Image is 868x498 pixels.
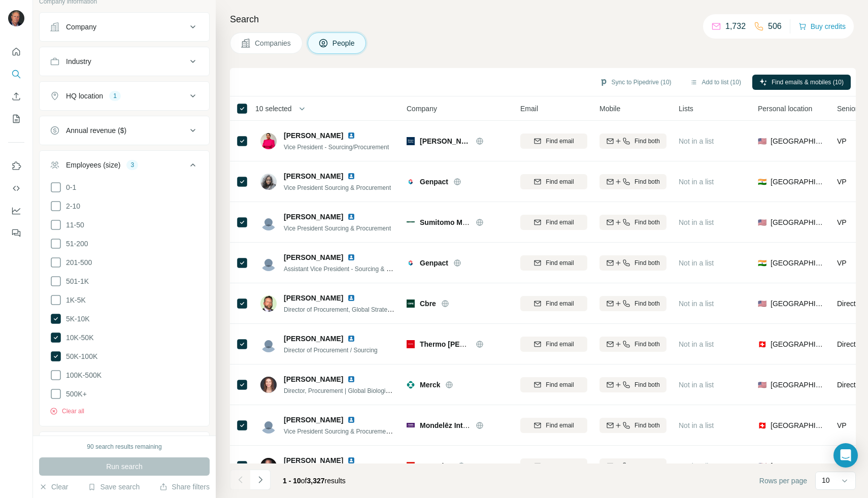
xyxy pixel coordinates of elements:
button: Find email [520,418,587,433]
span: 0-1 [62,182,76,192]
span: Company [407,104,437,114]
button: Search [8,65,24,83]
span: [PERSON_NAME] [284,334,343,344]
span: Mobile [599,104,620,114]
img: LinkedIn logo [347,456,355,464]
span: 100K-500K [62,370,102,380]
span: [GEOGRAPHIC_DATA] [771,177,825,187]
span: Find both [635,340,660,349]
img: Avatar [260,214,277,230]
img: Logo of Morgan Stanley [407,137,415,145]
button: Find both [599,134,666,149]
span: [GEOGRAPHIC_DATA] [771,136,825,146]
span: Find both [635,299,660,308]
span: Find both [635,218,660,227]
span: [PERSON_NAME] [284,415,343,425]
span: Not in a list [679,381,714,389]
button: Employees (size)3 [40,153,209,181]
button: Quick start [8,43,24,61]
div: 1 [109,91,121,101]
p: 506 [768,20,782,32]
span: 1K-5K [62,295,86,305]
span: 🇨🇭 [758,420,766,430]
span: [GEOGRAPHIC_DATA] [771,339,825,349]
button: Use Surfe on LinkedIn [8,157,24,175]
span: Find email [546,340,574,349]
span: Find both [635,380,660,389]
span: Not in a list [679,218,714,226]
img: Avatar [260,255,277,271]
span: VP [837,137,847,145]
button: Add to list (10) [683,75,748,90]
span: Genpact [420,177,448,187]
img: LinkedIn logo [347,416,355,424]
button: Enrich CSV [8,87,24,106]
span: 🇺🇸 [758,136,766,146]
span: 🇺🇸 [758,217,766,227]
img: Logo of Cbre [407,300,415,308]
span: Director, Procurement | Global Biologics Operations Sourcing [284,386,449,394]
span: Find email [546,461,574,471]
span: [PERSON_NAME] [284,212,343,222]
span: Not in a list [679,259,714,267]
img: Logo of Genpact [407,259,415,267]
img: Avatar [260,133,277,149]
button: Sync to Pipedrive (10) [592,75,679,90]
span: Genpact [420,258,448,268]
span: Not in a list [679,462,714,470]
div: 3 [126,160,138,170]
button: Find email [520,174,587,189]
span: [GEOGRAPHIC_DATA] [771,420,825,430]
span: Find email [546,299,574,308]
button: HQ location1 [40,84,209,108]
span: Find email [546,218,574,227]
button: Find both [599,174,666,189]
button: Find both [599,296,666,311]
span: Director [837,381,862,389]
div: 90 search results remaining [87,442,161,451]
button: Find both [599,418,666,433]
span: 5K-10K [62,314,90,324]
span: Director [837,340,862,348]
span: [GEOGRAPHIC_DATA] [771,298,825,309]
img: Avatar [260,336,277,352]
button: Company [40,15,209,39]
span: Not in a list [679,300,714,308]
span: 500K+ [62,389,87,399]
img: Avatar [260,174,277,190]
img: Logo of Cummins [407,462,415,470]
div: Industry [66,56,91,67]
span: 10 selected [255,104,292,114]
span: Personal location [758,104,812,114]
span: Find email [546,137,574,146]
span: Find email [546,380,574,389]
span: 1 - 10 [283,477,301,485]
span: Rows per page [759,476,807,486]
span: Email [520,104,538,114]
span: Not in a list [679,421,714,429]
span: 50K-100K [62,351,97,361]
button: Buy credits [798,19,846,34]
span: 🇺🇸 [758,380,766,390]
button: Find email [520,134,587,149]
span: 11-50 [62,220,84,230]
span: results [283,477,346,485]
button: Find email [520,458,587,474]
span: [PERSON_NAME] [284,455,343,466]
span: [GEOGRAPHIC_DATA] [771,380,825,390]
span: 🇮🇳 [758,177,766,187]
button: Share filters [159,482,210,492]
button: My lists [8,110,24,128]
h4: Search [230,12,856,26]
span: Vice President Sourcing & Procurement [284,225,391,232]
span: Not in a list [679,340,714,348]
span: Lists [679,104,693,114]
button: Navigate to next page [250,470,271,490]
button: Feedback [8,224,24,242]
span: Not in a list [679,178,714,186]
span: 51-200 [62,239,88,249]
span: Vice President - Sourcing/Procurement [284,144,389,151]
span: Vice President Sourcing & Procurement Europe [284,427,412,435]
span: Not in a list [679,137,714,145]
span: Seniority [837,104,864,114]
